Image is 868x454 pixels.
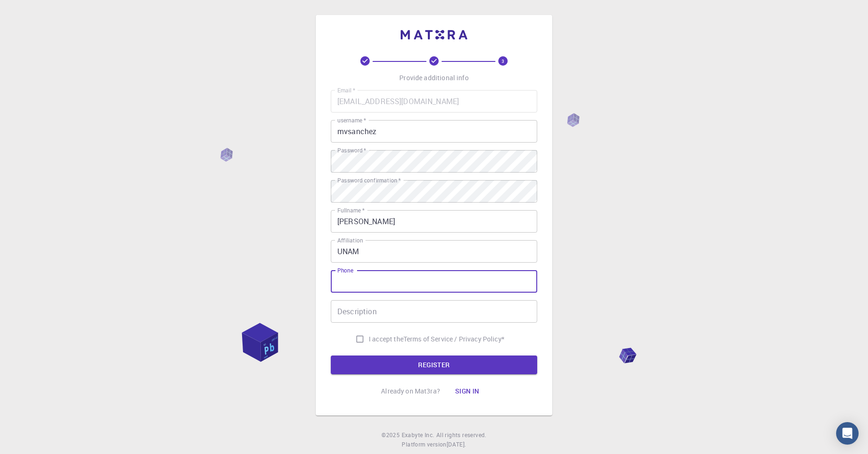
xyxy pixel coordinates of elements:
[337,146,366,154] label: Password
[337,236,363,244] label: Affiliation
[381,386,440,396] p: Already on Mat3ra?
[402,440,446,449] span: Platform version
[399,73,468,83] p: Provide additional info
[337,176,401,184] label: Password confirmation
[404,334,504,344] a: Terms of Service / Privacy Policy*
[337,266,353,274] label: Phone
[436,431,487,440] span: All rights reserved.
[337,206,365,214] label: Fullname
[836,422,859,445] div: Open Intercom Messenger
[447,440,466,448] span: [DATE] .
[502,58,504,64] text: 3
[331,356,537,374] button: REGISTER
[402,431,434,440] a: Exabyte Inc.
[381,431,401,440] span: © 2025
[337,116,366,124] label: username
[402,431,434,439] span: Exabyte Inc.
[337,86,355,94] label: Email
[447,440,466,449] a: [DATE].
[369,334,404,344] span: I accept the
[448,382,487,401] button: Sign in
[404,334,504,344] p: Terms of Service / Privacy Policy *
